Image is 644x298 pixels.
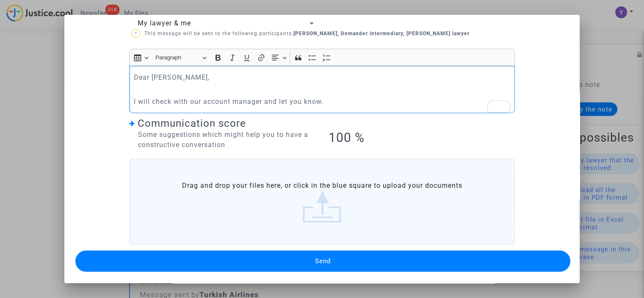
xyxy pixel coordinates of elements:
[131,28,470,39] p: This message will be sent to the following participants:
[315,257,331,265] span: Send
[134,96,511,107] p: I will check with our account manager and let you know.
[75,251,570,272] button: Send
[134,31,137,36] span: ?
[138,117,246,129] span: Communication score
[129,66,515,113] div: To enrich screen reader interactions, please activate Accessibility in Grammarly extension settings
[138,19,191,27] span: My lawyer & me
[129,49,515,65] div: Editor toolbar
[155,53,199,63] span: Paragraph
[129,130,316,150] div: Some suggestions which might help you to have a constructive conversation
[328,130,515,145] h1: 100 %
[134,72,511,83] p: Dear [PERSON_NAME],
[293,31,470,36] b: [PERSON_NAME], Demander intermediary, [PERSON_NAME] lawyer
[152,51,210,64] button: Paragraph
